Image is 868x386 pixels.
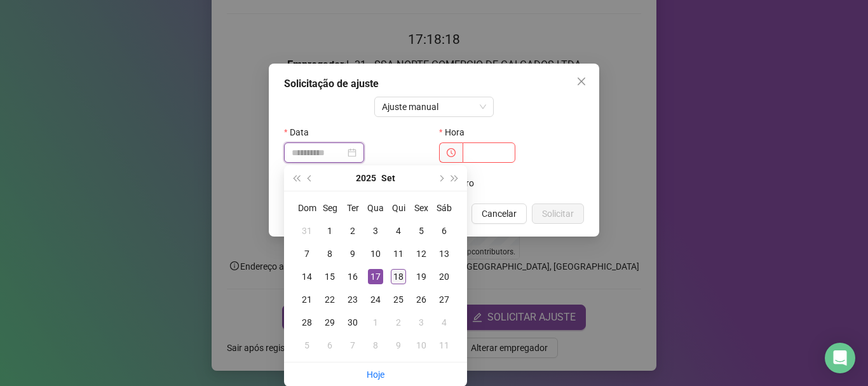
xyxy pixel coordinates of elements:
[387,265,410,288] td: 2025-09-18
[318,242,341,265] td: 2025-09-08
[299,315,315,330] div: 28
[322,269,337,284] div: 15
[391,246,406,261] div: 11
[295,265,318,288] td: 2025-09-14
[364,242,387,265] td: 2025-09-10
[382,97,487,116] span: Ajuste manual
[414,338,429,353] div: 10
[345,246,360,261] div: 9
[437,338,452,353] div: 11
[391,292,406,307] div: 25
[295,334,318,357] td: 2025-10-05
[299,269,315,284] div: 14
[295,288,318,311] td: 2025-09-21
[433,311,456,334] td: 2025-10-04
[322,292,337,307] div: 22
[437,315,452,330] div: 4
[410,219,433,242] td: 2025-09-05
[368,292,383,307] div: 24
[345,338,360,353] div: 7
[414,223,429,238] div: 5
[381,165,395,191] button: month panel
[410,288,433,311] td: 2025-09-26
[345,292,360,307] div: 23
[433,219,456,242] td: 2025-09-06
[295,219,318,242] td: 2025-08-31
[433,288,456,311] td: 2025-09-27
[368,246,383,261] div: 10
[532,203,584,224] button: Solicitar
[364,288,387,311] td: 2025-09-24
[299,223,315,238] div: 31
[433,196,456,219] th: Sáb
[414,315,429,330] div: 3
[322,223,337,238] div: 1
[387,288,410,311] td: 2025-09-25
[576,76,587,86] span: close
[318,196,341,219] th: Seg
[368,269,383,284] div: 17
[341,196,364,219] th: Ter
[447,148,456,157] span: clock-circle
[341,334,364,357] td: 2025-10-07
[341,288,364,311] td: 2025-09-23
[410,196,433,219] th: Sex
[437,246,452,261] div: 13
[391,269,406,284] div: 18
[322,246,337,261] div: 8
[439,122,473,142] label: Hora
[364,334,387,357] td: 2025-10-08
[295,242,318,265] td: 2025-09-07
[387,196,410,219] th: Qui
[284,122,317,142] label: Data
[299,292,315,307] div: 21
[318,311,341,334] td: 2025-09-29
[391,315,406,330] div: 2
[433,165,447,191] button: next-year
[289,165,303,191] button: super-prev-year
[391,223,406,238] div: 4
[341,265,364,288] td: 2025-09-16
[433,265,456,288] td: 2025-09-20
[364,265,387,288] td: 2025-09-17
[448,165,462,191] button: super-next-year
[387,334,410,357] td: 2025-10-09
[318,219,341,242] td: 2025-09-01
[368,223,383,238] div: 3
[345,315,360,330] div: 30
[387,219,410,242] td: 2025-09-04
[410,265,433,288] td: 2025-09-19
[367,369,384,380] a: Hoje
[318,265,341,288] td: 2025-09-15
[284,76,584,92] div: Solicitação de ajuste
[322,338,337,353] div: 6
[482,207,517,221] span: Cancelar
[410,311,433,334] td: 2025-10-03
[414,246,429,261] div: 12
[387,311,410,334] td: 2025-10-02
[410,242,433,265] td: 2025-09-12
[295,196,318,219] th: Dom
[414,292,429,307] div: 26
[364,219,387,242] td: 2025-09-03
[303,165,317,191] button: prev-year
[471,203,527,224] button: Cancelar
[341,219,364,242] td: 2025-09-02
[391,338,406,353] div: 9
[571,71,592,92] button: Close
[299,246,315,261] div: 7
[299,338,315,353] div: 5
[368,315,383,330] div: 1
[345,269,360,284] div: 16
[364,311,387,334] td: 2025-10-01
[318,334,341,357] td: 2025-10-06
[433,334,456,357] td: 2025-10-11
[345,223,360,238] div: 2
[433,242,456,265] td: 2025-09-13
[387,242,410,265] td: 2025-09-11
[295,311,318,334] td: 2025-09-28
[368,338,383,353] div: 8
[437,292,452,307] div: 27
[364,196,387,219] th: Qua
[437,223,452,238] div: 6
